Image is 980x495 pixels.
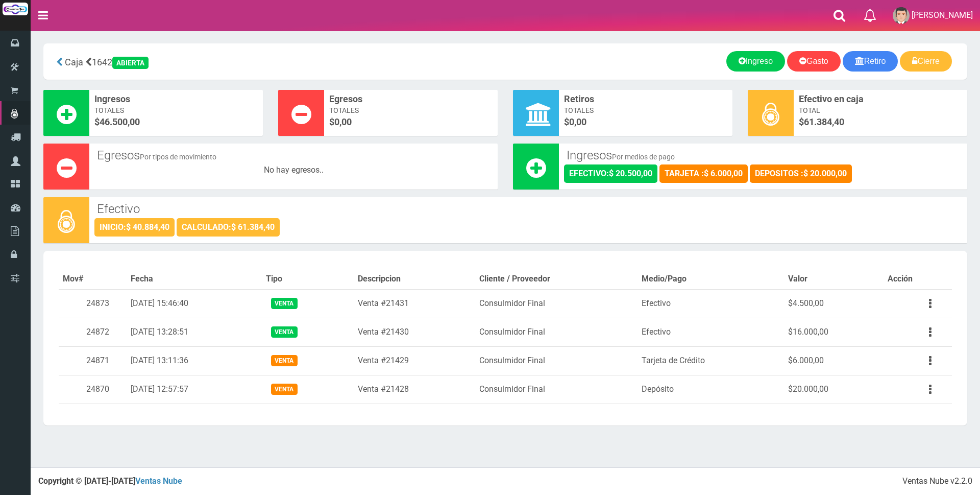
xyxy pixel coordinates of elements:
[262,269,353,289] th: Tipo
[97,149,490,162] h3: Egresos
[65,57,83,67] span: Caja
[100,116,140,127] font: 46.500,00
[59,318,127,346] td: 24872
[638,346,784,375] td: Tarjeta de Crédito
[475,269,638,289] th: Cliente / Proveedor
[127,346,262,375] td: [DATE] 13:11:36
[564,105,727,115] span: Totales
[177,218,280,237] div: CALCULADO:
[329,115,493,129] span: $
[900,51,952,72] a: Cierre
[569,116,586,127] font: 0,00
[784,375,884,404] td: $20.000,00
[94,115,258,129] span: $
[354,269,475,289] th: Descripcion
[271,326,297,337] span: Venta
[704,169,743,178] strong: $ 6.000,00
[912,10,973,20] span: [PERSON_NAME]
[59,269,127,289] th: Mov#
[3,3,28,15] img: Logo grande
[127,269,262,289] th: Fecha
[784,269,884,289] th: Valor
[112,57,149,69] div: ABIERTA
[638,318,784,346] td: Efectivo
[564,115,727,129] span: $
[127,375,262,404] td: [DATE] 12:57:57
[843,51,898,72] a: Retiro
[135,476,182,486] a: Ventas Nube
[59,289,127,318] td: 24873
[59,346,127,375] td: 24871
[334,116,352,127] font: 0,00
[726,51,785,72] a: Ingreso
[784,289,884,318] td: $4.500,00
[271,384,297,394] span: Venta
[94,164,493,176] div: No hay egresos..
[94,105,258,115] span: Totales
[799,115,962,129] span: $
[609,169,652,178] strong: $ 20.500,00
[94,218,175,237] div: INICIO:
[787,51,841,72] a: Gasto
[271,355,297,366] span: Venta
[475,289,638,318] td: Consulmidor Final
[475,375,638,404] td: Consulmidor Final
[612,153,675,161] small: Por medios de pago
[127,289,262,318] td: [DATE] 15:46:40
[475,318,638,346] td: Consulmidor Final
[893,7,910,24] img: User Image
[475,346,638,375] td: Consulmidor Final
[638,269,784,289] th: Medio/Pago
[271,298,297,309] span: Venta
[803,169,847,178] strong: $ 20.000,00
[140,153,216,161] small: Por tipos de movimiento
[354,318,475,346] td: Venta #21430
[804,116,844,127] span: 61.384,40
[329,105,493,115] span: Totales
[51,51,354,72] div: 1642
[231,222,275,232] strong: $ 61.384,40
[354,375,475,404] td: Venta #21428
[38,476,182,486] strong: Copyright © [DATE]-[DATE]
[638,289,784,318] td: Efectivo
[59,375,127,404] td: 24870
[329,92,493,106] span: Egresos
[354,346,475,375] td: Venta #21429
[902,476,972,487] div: Ventas Nube v2.2.0
[126,222,169,232] strong: $ 40.884,40
[799,105,962,115] span: Total
[750,164,852,183] div: DEPOSITOS :
[799,92,962,106] span: Efectivo en caja
[354,289,475,318] td: Venta #21431
[659,164,748,183] div: TARJETA :
[97,202,960,216] h3: Efectivo
[94,92,258,106] span: Ingresos
[127,318,262,346] td: [DATE] 13:28:51
[564,164,657,183] div: EFECTIVO:
[564,92,727,106] span: Retiros
[638,375,784,404] td: Depósito
[784,318,884,346] td: $16.000,00
[784,346,884,375] td: $6.000,00
[567,149,960,162] h3: Ingresos
[884,269,952,289] th: Acción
